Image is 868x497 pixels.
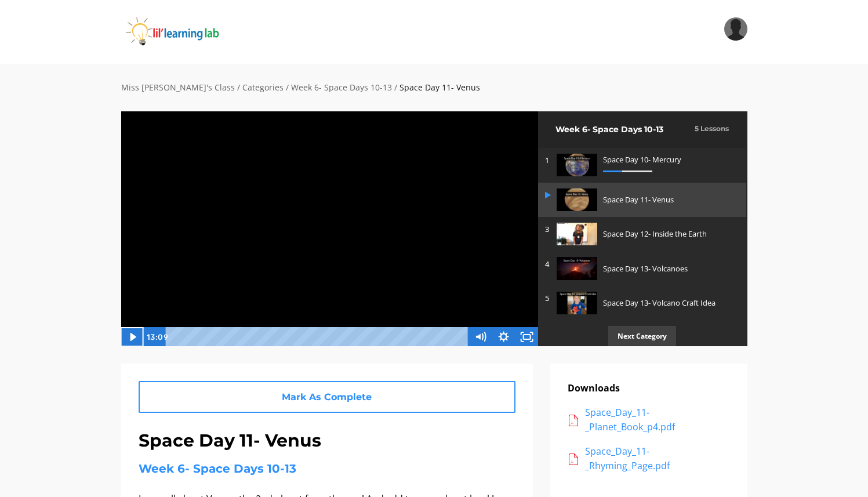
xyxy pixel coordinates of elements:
[492,327,515,347] button: Show settings menu
[568,444,730,474] a: Space_Day_11-_Rhyming_Page.pdf
[545,223,551,235] p: 3
[121,327,144,347] button: Play Video
[515,327,539,347] button: Fullscreen
[557,154,597,176] img: xOE9NNpBT7acTPxTR4Qs_3a584457f588aa76e7a4f3b419f8dd9ec66242b6.jpg
[394,81,397,94] div: /
[286,81,289,94] div: /
[469,327,492,347] button: Mute
[603,194,734,206] p: Space Day 11- Venus
[568,454,579,465] img: acrobat.png
[237,81,240,94] div: /
[139,427,515,455] h1: Space Day 11- Venus
[603,263,734,275] p: Space Day 13- Volcanoes
[538,286,747,320] a: 5 Space Day 13- Volcano Craft Idea
[557,257,597,280] img: LFY2kLsdTkZFBkJzY300_7EEFA81C-B6C5-4CB6-8D6D-E26BFF6F626F.jpeg
[139,381,515,413] a: Mark As Complete
[603,154,734,166] p: Space Day 10- Mercury
[174,327,463,347] div: Playbar
[545,292,551,304] p: 5
[608,326,676,346] p: Next Category
[400,81,480,94] div: Space Day 11- Venus
[555,123,689,136] h2: Week 6- Space Days 10-13
[291,82,392,93] a: Week 6- Space Days 10-13
[545,154,551,166] p: 1
[557,292,597,314] img: SD16n0KqRVm6lUX4nKUn_1AC74753-5EFC-43FD-8480-56D2607F2DF3.jpeg
[139,462,296,476] a: Week 6- Space Days 10-13
[585,405,730,435] div: Space_Day_11-_Planet_Book_p4.pdf
[242,82,284,93] a: Categories
[538,251,747,285] a: 4 Space Day 13- Volcanoes
[121,82,235,93] a: Miss [PERSON_NAME]'s Class
[557,223,597,245] img: ea8a9580-258d-4c0e-a731-685353de4fdb.jpg
[538,217,747,251] a: 3 Space Day 12- Inside the Earth
[695,123,729,134] h3: 5 Lessons
[538,148,747,183] a: 1 Space Day 10- Mercury
[557,188,597,211] img: tcNzdihKQrqt4RlZoMW8_a9f09cd8bed4471d38b1a04a801fb4b794be9a2f.jpg
[538,183,747,217] a: Space Day 11- Venus
[603,297,734,309] p: Space Day 13- Volcano Craft Idea
[545,258,551,270] p: 4
[121,17,253,46] img: iJObvVIsTmeLBah9dr2P_logo_360x80.png
[568,405,730,435] a: Space_Day_11-_Planet_Book_p4.pdf
[585,444,730,474] div: Space_Day_11-_Rhyming_Page.pdf
[724,17,747,41] img: b69540b4e3c2b2a40aee966d5313ed02
[603,228,734,240] p: Space Day 12- Inside the Earth
[568,415,579,426] img: acrobat.png
[568,381,730,396] p: Downloads
[538,320,747,352] a: Next Category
